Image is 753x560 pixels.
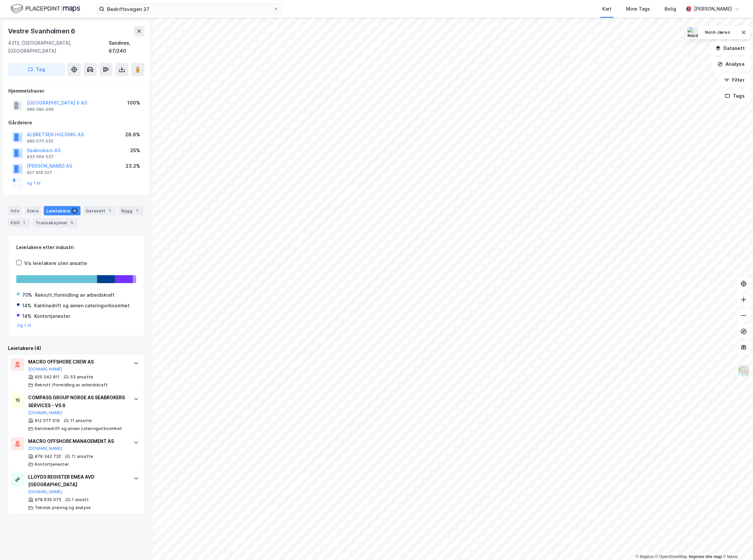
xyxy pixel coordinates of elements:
[109,39,144,55] div: Sandnes, 67/240
[28,446,62,451] button: [DOMAIN_NAME]
[130,147,140,154] div: 25%
[35,462,69,467] div: Kontortjenester
[8,26,77,36] div: Vestre Svanholmen 6
[22,291,32,299] div: 70%
[636,554,654,559] a: Mapbox
[694,5,732,13] div: [PERSON_NAME]
[28,437,127,445] div: MACRO OFFSHORE MANAGEMENT AS
[35,418,60,423] div: 912 077 519
[104,4,273,14] input: Søk på adresse, matrikkel, gårdeiere, leietakere eller personer
[28,473,127,489] div: LLOYDS REGISTER EMEA AVD [GEOGRAPHIC_DATA]
[8,218,30,227] div: ESG
[16,243,136,251] div: Leietakere etter industri
[125,131,140,139] div: 28.6%
[626,5,650,13] div: Mine Tags
[8,344,144,352] div: Leietakere (4)
[70,418,92,423] div: 11 ansatte
[687,27,698,38] img: Nord-Jæren
[27,139,53,144] div: 989 075 535
[8,206,22,215] div: Info
[720,89,750,103] button: Tags
[134,207,140,214] div: 1
[28,366,62,372] button: [DOMAIN_NAME]
[27,170,52,175] div: 927 818 027
[119,206,143,215] div: Bygg
[126,162,140,170] div: 23.2%
[33,218,78,227] div: Transaksjoner
[35,374,60,380] div: 925 042 811
[72,497,89,502] div: 1 ansatt
[22,312,31,320] div: 14%
[28,410,62,415] button: [DOMAIN_NAME]
[665,5,676,13] div: Bolig
[737,365,750,377] img: Z
[28,394,127,409] div: COMPASS GROUP NORGE AS SEABROKERS SERVICES - VS 6
[720,528,753,560] div: Kontrollprogram for chat
[719,73,750,87] button: Filter
[27,154,54,159] div: 933 564 037
[70,374,93,380] div: 53 ansatte
[8,119,144,127] div: Gårdeiere
[127,99,140,107] div: 100%
[655,554,687,559] a: OpenStreetMap
[705,30,730,35] div: Nord-Jæren
[83,206,116,215] div: Datasett
[17,323,31,328] button: Og 1 til
[701,27,734,38] button: Nord-Jæren
[21,219,27,226] div: 1
[35,382,108,388] div: Rekrutt./formidling av arbeidskraft
[27,107,54,112] div: 989 580 469
[35,454,61,459] div: 879 342 732
[28,489,62,495] button: [DOMAIN_NAME]
[712,58,750,71] button: Analyse
[71,207,78,214] div: 4
[28,358,127,366] div: MACRO OFFSHORE CREW AS
[720,528,753,560] iframe: Chat Widget
[107,207,113,214] div: 1
[689,554,722,559] a: Improve this map
[35,291,115,299] div: Rekrutt./formidling av arbeidskraft
[8,63,65,76] button: Tag
[35,505,91,510] div: Teknisk prøving og analyse
[72,454,93,459] div: 11 ansatte
[44,206,81,215] div: Leietakere
[35,497,61,502] div: 978 635 075
[24,259,87,267] div: Vis leietakere uten ansatte
[8,39,109,55] div: 4313, [GEOGRAPHIC_DATA], [GEOGRAPHIC_DATA]
[25,206,41,215] div: Eiere
[22,302,31,310] div: 14%
[602,5,612,13] div: Kart
[34,302,130,310] div: Kantinedrift og annen cateringvirksomhet
[35,426,122,431] div: Kantinedrift og annen cateringvirksomhet
[69,219,76,226] div: 5
[34,312,70,320] div: Kontortjenester
[710,42,750,55] button: Datasett
[11,3,80,15] img: logo.f888ab2527a4732fd821a326f86c7f29.svg
[8,87,144,95] div: Hjemmelshaver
